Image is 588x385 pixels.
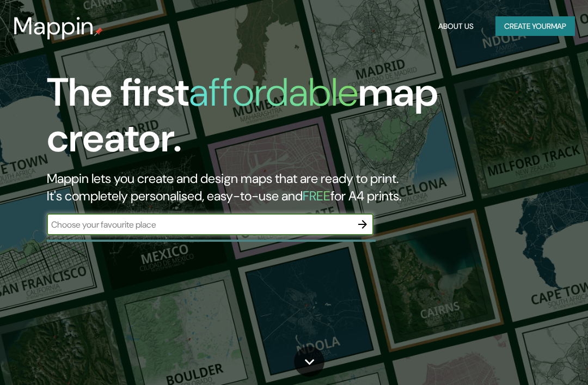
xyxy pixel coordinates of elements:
[189,67,358,118] h1: affordable
[94,27,103,36] img: mappin-pin
[495,16,575,36] button: Create yourmap
[434,16,478,36] button: About Us
[303,187,330,204] h5: FREE
[491,343,576,373] iframe: Help widget launcher
[47,70,517,170] h1: The first map creator.
[13,12,94,40] h3: Mappin
[47,218,352,231] input: Choose your favourite place
[47,170,517,205] h2: Mappin lets you create and design maps that are ready to print. It's completely personalised, eas...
